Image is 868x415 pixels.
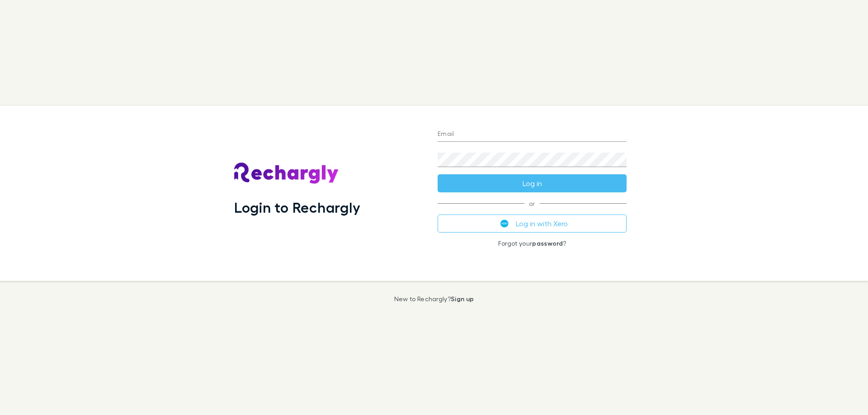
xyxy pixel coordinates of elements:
h1: Login to Rechargly [234,199,360,216]
p: New to Rechargly? [394,295,474,303]
span: or [438,203,627,204]
button: Log in with Xero [438,214,627,233]
button: Log in [438,174,627,192]
img: Rechargly's Logo [234,163,339,184]
a: password [532,239,563,247]
p: Forgot your ? [438,240,627,247]
a: Sign up [451,295,474,303]
img: Xero's logo [500,219,509,228]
